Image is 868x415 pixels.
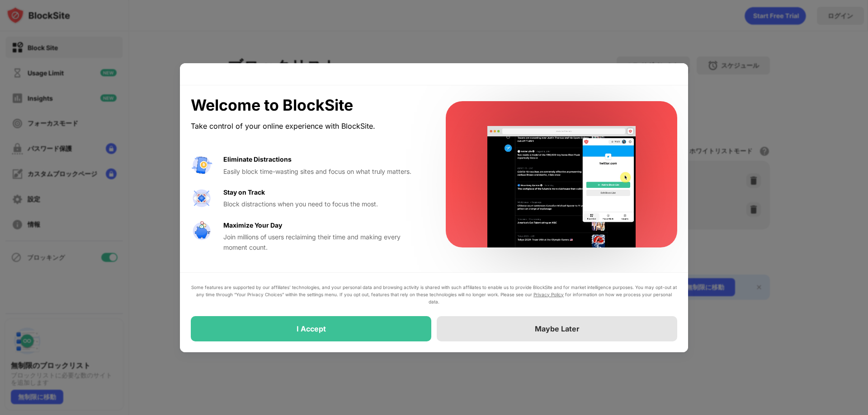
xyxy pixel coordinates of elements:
div: Some features are supported by our affiliates’ technologies, and your personal data and browsing ... [191,284,677,305]
div: I Accept [297,324,326,333]
div: Join millions of users reclaiming their time and making every moment count. [223,232,424,252]
div: Maximize Your Day [223,220,282,230]
div: Block distractions when you need to focus the most. [223,199,424,209]
img: value-avoid-distractions.svg [191,154,212,176]
div: Maybe Later [535,324,580,333]
img: value-safe-time.svg [191,220,212,242]
div: Easily block time-wasting sites and focus on what truly matters. [223,167,424,177]
div: Eliminate Distractions [223,154,292,164]
img: value-focus.svg [191,187,212,209]
div: Welcome to BlockSite [191,96,424,115]
a: Privacy Policy [533,292,564,297]
div: Stay on Track [223,187,265,197]
div: Take control of your online experience with BlockSite. [191,120,424,133]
